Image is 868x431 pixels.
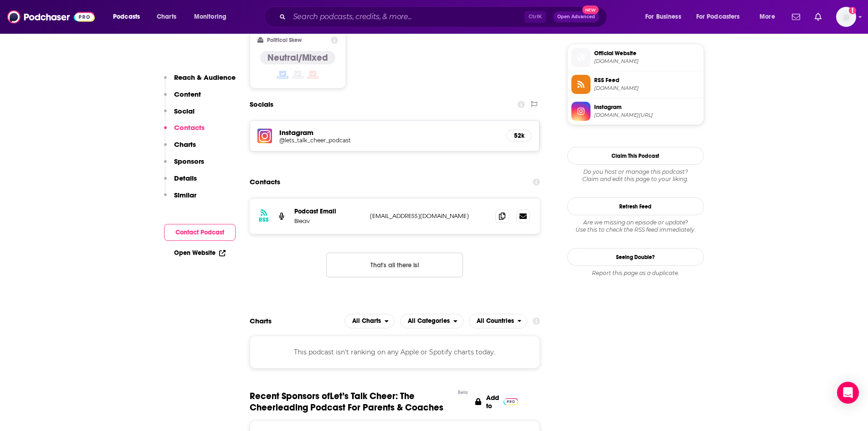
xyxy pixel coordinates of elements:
[174,107,195,115] p: Social
[567,219,704,234] div: Are we missing an episode or update? Use this to check the RSS feed immediately.
[645,10,681,23] span: For Business
[164,191,196,208] button: Similar
[326,253,463,277] button: Nothing here.
[571,102,700,121] a: Instagram[DOMAIN_NAME][URL]
[571,48,700,67] a: Official Website[DOMAIN_NAME]
[151,10,182,24] a: Charts
[370,212,488,220] p: [EMAIL_ADDRESS][DOMAIN_NAME]
[174,191,196,199] p: Similar
[690,10,753,24] button: open menu
[524,11,546,23] span: Ctrl K
[107,10,152,24] button: open menu
[273,6,616,27] div: Search podcasts, credits, & more...
[594,49,700,57] span: Official Website
[567,168,704,183] div: Claim and edit this page to your liking.
[503,398,519,405] img: Pro Logo
[174,249,226,257] a: Open Website
[553,11,599,22] button: Open AdvancedNew
[174,73,236,82] p: Reach & Audience
[157,10,176,23] span: Charts
[174,140,196,149] p: Charts
[7,8,95,26] img: Podchaser - Follow, Share and Rate Podcasts
[594,103,700,111] span: Instagram
[164,157,204,174] button: Sponsors
[567,197,704,215] button: Refresh Feed
[188,10,238,24] button: open menu
[849,7,856,14] svg: Add a profile image
[567,168,704,176] span: Do you host or manage this podcast?
[514,132,524,140] h5: 52k
[250,96,273,113] h2: Socials
[567,270,704,277] div: Report this page as a duplicate.
[567,147,704,165] button: Claim This Podcast
[753,10,786,24] button: open menu
[250,173,280,191] h2: Contacts
[836,7,856,27] img: User Profile
[344,314,395,328] button: open menu
[164,224,236,241] button: Contact Podcast
[594,85,700,92] span: anchor.fm
[174,123,205,132] p: Contacts
[164,90,201,107] button: Content
[289,10,524,24] input: Search podcasts, credits, & more...
[837,382,859,404] div: Open Intercom Messenger
[250,390,454,413] span: Recent Sponsors of Let’s Talk Cheer: The Cheerleading Podcast For Parents & Coaches
[294,208,363,215] p: Podcast Email
[267,52,328,63] h4: Neutral/Mixed
[164,174,197,191] button: Details
[267,37,302,43] h2: Political Skew
[475,390,518,413] a: Add to
[696,10,740,23] span: For Podcasters
[250,317,272,325] h2: Charts
[836,7,856,27] span: Logged in as ElaineatWink
[567,248,704,266] a: Seeing Double?
[469,314,528,328] h2: Countries
[257,129,272,143] img: iconImage
[760,10,775,23] span: More
[469,314,528,328] button: open menu
[250,336,540,369] div: This podcast isn't ranking on any Apple or Spotify charts today.
[279,137,499,144] a: @lets_talk_cheer_podcast
[811,9,825,25] a: Show notifications dropdown
[594,112,700,119] span: instagram.com/lets_talk_cheer_podcast
[788,9,804,25] a: Show notifications dropdown
[174,174,197,182] p: Details
[594,58,700,65] span: bleav.com
[639,10,693,24] button: open menu
[836,7,856,27] button: Show profile menu
[477,318,514,324] span: All Countries
[279,137,425,144] h5: @lets_talk_cheer_podcast
[571,75,700,94] a: RSS Feed[DOMAIN_NAME]
[164,123,205,140] button: Contacts
[400,314,463,328] h2: Categories
[458,389,468,395] div: Beta
[194,10,226,23] span: Monitoring
[259,216,269,223] h3: RSS
[164,107,195,124] button: Social
[352,318,381,324] span: All Charts
[174,157,204,166] p: Sponsors
[174,90,201,99] p: Content
[279,128,499,137] h5: Instagram
[344,314,395,328] h2: Platforms
[294,217,363,225] p: Bleav
[594,76,700,84] span: RSS Feed
[557,15,595,19] span: Open Advanced
[113,10,140,23] span: Podcasts
[400,314,463,328] button: open menu
[582,5,599,14] span: New
[408,318,450,324] span: All Categories
[164,140,196,157] button: Charts
[164,73,236,90] button: Reach & Audience
[486,394,499,410] p: Add to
